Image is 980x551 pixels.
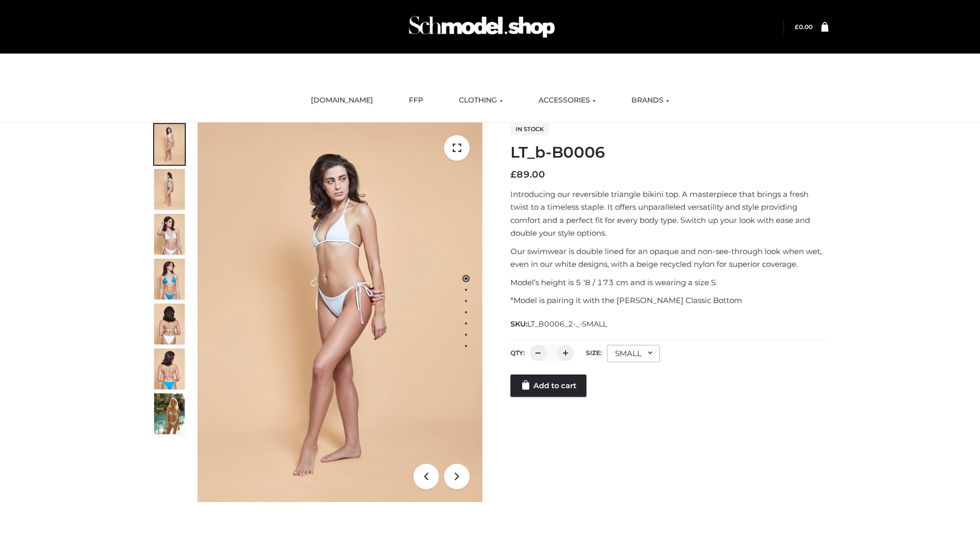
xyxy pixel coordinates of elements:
bdi: 89.00 [510,169,545,180]
label: Size: [586,349,602,357]
span: £ [510,169,517,180]
img: ArielClassicBikiniTop_CloudNine_AzureSky_OW114ECO_1-scaled.jpg [154,124,185,165]
span: £ [795,23,799,31]
p: Introducing our reversible triangle bikini top. A masterpiece that brings a fresh twist to a time... [510,188,828,240]
bdi: 0.00 [795,23,813,31]
img: ArielClassicBikiniTop_CloudNine_AzureSky_OW114ECO_1 [198,122,482,502]
a: BRANDS [624,89,677,112]
img: ArielClassicBikiniTop_CloudNine_AzureSky_OW114ECO_3-scaled.jpg [154,214,185,255]
label: QTY: [510,349,525,357]
p: Model’s height is 5 ‘8 / 173 cm and is wearing a size S. [510,276,828,289]
a: [DOMAIN_NAME] [303,89,381,112]
a: CLOTHING [451,89,510,112]
span: LT_B0006_2-_-SMALL [527,319,607,329]
a: FFP [401,89,431,112]
div: SMALL [607,345,660,362]
img: ArielClassicBikiniTop_CloudNine_AzureSky_OW114ECO_8-scaled.jpg [154,348,185,389]
p: Our swimwear is double lined for an opaque and non-see-through look when wet, even in our white d... [510,245,828,271]
a: Add to cart [510,374,586,397]
p: *Model is pairing it with the [PERSON_NAME] Classic Bottom [510,294,828,307]
span: In stock [510,123,549,135]
a: ACCESSORIES [531,89,603,112]
img: Arieltop_CloudNine_AzureSky2.jpg [154,393,185,434]
img: ArielClassicBikiniTop_CloudNine_AzureSky_OW114ECO_7-scaled.jpg [154,304,185,344]
h1: LT_b-B0006 [510,143,828,162]
a: £0.00 [795,23,813,31]
img: Schmodel Admin 964 [405,7,558,47]
img: ArielClassicBikiniTop_CloudNine_AzureSky_OW114ECO_4-scaled.jpg [154,259,185,299]
span: SKU: [510,318,608,330]
img: ArielClassicBikiniTop_CloudNine_AzureSky_OW114ECO_2-scaled.jpg [154,169,185,210]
